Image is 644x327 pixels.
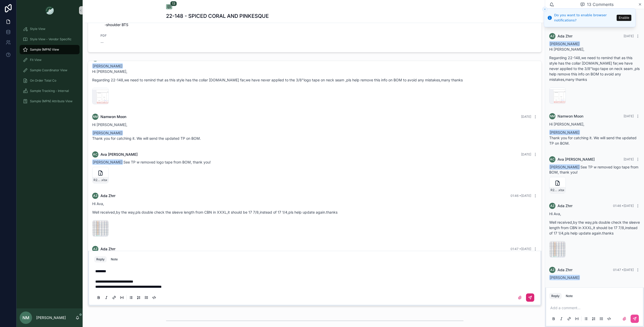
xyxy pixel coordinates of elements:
[93,194,98,198] span: AZ
[549,164,580,170] span: [PERSON_NAME]
[30,37,72,41] span: Style View - Vendor Specific
[564,293,575,299] button: Note
[92,130,123,136] span: [PERSON_NAME]
[30,58,42,62] span: Fit View
[550,157,555,161] span: AC
[92,160,211,164] span: See TP w removed logo tape from BOM, thank you!
[92,122,537,127] p: Hi [PERSON_NAME],
[20,24,80,34] a: Style View
[30,27,45,31] span: Style View
[587,1,614,7] span: 13 Comments
[542,7,547,12] button: Close toast
[30,48,59,52] span: Sample (MPN) View
[549,293,562,299] button: Reply
[100,152,138,157] span: Ava [PERSON_NAME]
[30,99,73,103] span: Sample (MPN) Attribute View
[93,152,98,157] span: AC
[624,157,634,161] span: [DATE]
[20,97,80,106] a: Sample (MPN) Attribute View
[558,188,564,192] span: .xlsx
[613,204,634,208] span: 01:46 • [DATE]
[92,201,537,206] p: Hi Ava,
[624,34,634,38] span: [DATE]
[170,1,177,6] span: 13
[521,115,531,119] span: [DATE]
[20,66,80,75] a: Sample Coordinator View
[100,246,115,252] span: Ada Zhrr
[92,136,537,141] p: Thank you for catching it. We will send the updated TP on BOM.
[550,204,555,208] span: AZ
[554,13,615,23] div: Do you want to enable browser notifications?
[93,115,98,119] span: NM
[45,6,54,14] img: App logo
[30,89,69,93] span: Sample Tracking - Internal
[551,188,558,192] span: R26-TN#22-148-Sh-Slv-Button-Front-Dress_Proto_PPS-app_[DATE]
[30,68,67,72] span: Sample Coordinator View
[557,157,595,162] span: Ava [PERSON_NAME]
[166,12,269,20] h1: 22-148 - SPICED CORAL AND PINKESQUE
[557,34,572,39] span: Ada Zhrr
[549,165,638,174] span: See TP w removed logo tape from BOM, thank you!
[511,247,531,251] span: 01:47 • [DATE]
[166,4,172,10] button: 13
[549,130,580,135] span: [PERSON_NAME]
[94,256,107,262] button: Reply
[92,159,123,165] span: [PERSON_NAME]
[20,55,80,65] a: Fit View
[549,275,580,280] span: [PERSON_NAME]
[624,114,634,118] span: [DATE]
[93,178,101,182] span: R26-TN#22-148-Sh-Slv-Button-Front-Dress_Proto_PPS-app_[DATE]
[511,194,531,198] span: 01:46 • [DATE]
[549,211,640,216] p: Hi Ava,
[550,114,555,118] span: NM
[92,77,537,83] p: Regarding 22-148,we need to remind that as this style has the collar [DOMAIN_NAME] far,we have ne...
[617,15,631,21] button: Enable
[549,135,640,146] p: Thank you for catching it. We will send the updated TP on BOM.
[549,41,580,46] span: [PERSON_NAME]
[549,46,640,52] p: Hi [PERSON_NAME],
[557,114,583,119] span: Namwon Moon
[92,69,537,74] p: Hi [PERSON_NAME],
[549,55,640,82] p: Regarding 22-148,we need to remind that as this style has the collar [DOMAIN_NAME] far,we have ne...
[557,267,572,272] span: Ada Zhrr
[549,220,640,236] p: Well received,by the way,pls double check the sleeve length from CBN in XXXL,it should be 17 7/8,...
[566,294,573,298] div: Note
[20,76,80,85] a: On Order Total Co
[92,209,537,215] p: Well received,by the way,pls double check the sleeve length from CBN in XXXL,it should be 17 7/8,...
[557,203,572,208] span: Ada Zhrr
[92,63,123,69] span: [PERSON_NAME]
[100,34,205,38] span: PDF
[20,35,80,44] a: Style View - Vendor Specific
[100,114,126,119] span: Namwon Moon
[20,86,80,96] a: Sample Tracking - Internal
[36,315,66,320] p: [PERSON_NAME]
[101,178,107,182] span: .xlsx
[550,34,555,38] span: AZ
[109,256,120,262] button: Note
[100,193,115,198] span: Ada Zhrr
[20,45,80,54] a: Sample (MPN) View
[550,268,555,272] span: AZ
[22,315,29,321] span: NM
[549,121,640,127] p: Hi [PERSON_NAME],
[613,268,634,272] span: 01:47 • [DATE]
[93,247,98,251] span: AZ
[111,257,118,261] div: Note
[30,79,56,83] span: On Order Total Co
[17,21,83,113] div: scrollable content
[521,152,531,156] span: [DATE]
[100,40,104,45] span: --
